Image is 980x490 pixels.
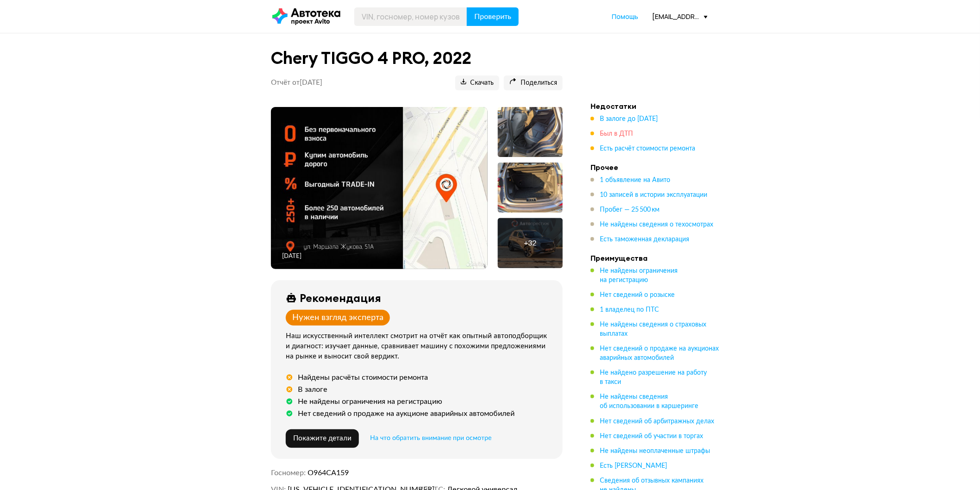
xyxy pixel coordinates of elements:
div: Рекомендация [300,291,381,304]
span: Нет сведений о розыске [600,292,675,298]
button: Скачать [455,75,499,90]
dt: Госномер [271,468,306,477]
span: Есть таможенная декларация [600,236,689,243]
span: Проверить [474,13,511,20]
span: О964СА159 [308,469,349,477]
span: 1 объявление на Авито [600,177,670,183]
span: Не найдены сведения об использовании в каршеринге [600,394,698,409]
div: В залоге [298,385,327,394]
span: На что обратить внимание при осмотре [370,435,491,441]
span: В залоге до [DATE] [600,116,658,122]
span: Нет сведений об арбитражных делах [600,418,714,425]
button: Поделиться [504,75,563,90]
div: Нужен взгляд эксперта [292,313,383,323]
div: Найдены расчёты стоимости ремонта [298,373,428,382]
div: [EMAIL_ADDRESS][DOMAIN_NAME] [652,12,708,21]
input: VIN, госномер, номер кузова [354,7,467,26]
span: Пробег — 25 500 км [600,207,660,213]
p: Отчёт от [DATE] [271,78,322,88]
span: 1 владелец по ПТС [600,307,659,313]
div: Нет сведений о продаже на аукционе аварийных автомобилей [298,409,515,418]
span: Есть расчёт стоимости ремонта [600,145,695,152]
span: 10 записей в истории эксплуатации [600,192,707,198]
h4: Преимущества [591,253,720,263]
span: Поделиться [509,79,557,88]
span: Нет сведений об участии в торгах [600,433,703,440]
div: [DATE] [282,252,302,261]
button: Покажите детали [286,429,359,448]
span: Не найдены сведения о техосмотрах [600,221,713,228]
span: Был в ДТП [600,131,633,137]
div: Не найдены ограничения на регистрацию [298,397,442,406]
span: Скачать [461,79,494,88]
span: Есть [PERSON_NAME] [600,463,667,469]
h4: Прочее [591,163,720,172]
span: Не найдены неоплаченные штрафы [600,448,710,454]
img: Main car [271,107,488,269]
h4: Недостатки [591,101,720,111]
span: Не найдены ограничения на регистрацию [600,268,678,283]
span: Не найдены сведения о страховых выплатах [600,321,706,337]
span: Не найдено разрешение на работу в такси [600,370,707,385]
a: Помощь [612,12,638,21]
span: Помощь [612,12,638,21]
div: + 32 [524,239,537,248]
button: Проверить [467,7,519,26]
span: Нет сведений о продаже на аукционах аварийных автомобилей [600,346,719,361]
h1: Chery TIGGO 4 PRO, 2022 [271,48,563,68]
span: Покажите детали [293,435,352,442]
div: Наш искусственный интеллект смотрит на отчёт как опытный автоподборщик и диагност: изучает данные... [286,331,552,362]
